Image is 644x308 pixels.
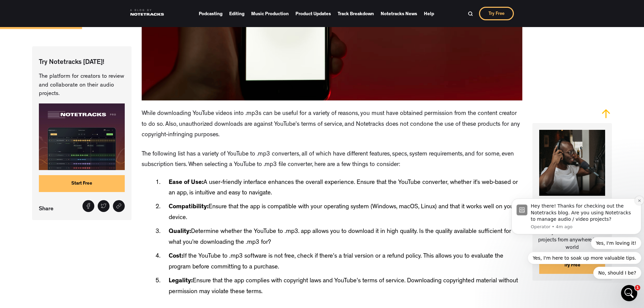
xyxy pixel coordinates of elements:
[142,149,522,171] p: The following list has a variety of YouTube to .mp3 converters, all of which have different featu...
[479,7,514,20] a: Try Free
[82,200,94,212] a: Share on Facebook
[338,9,374,19] a: Track Breakdown
[169,180,204,186] strong: Ease of Use:
[162,202,522,223] li: Ensure that the app is compatible with your operating system (Windows, macOS, Linux) and that it ...
[621,285,637,301] iframe: Intercom live chat
[98,200,110,212] a: Tweet
[169,278,193,284] strong: Legality:
[635,285,640,290] span: 1
[162,251,522,273] li: If the YouTube to .mp3 software is not free, check if there's a trial version or a refund policy....
[39,175,124,192] a: Start Free
[39,72,124,98] p: The platform for creators to review and collaborate on their audio projects.
[468,11,473,16] img: Search Bar
[295,9,331,19] a: Product Updates
[162,177,522,199] li: A user-friendly interface enhances the overall experience. Ensure that the YouTube converter, whe...
[116,203,122,209] img: Share link icon
[509,192,644,283] iframe: Intercom notifications message
[229,9,244,19] a: Editing
[381,9,417,19] a: Notetracks News
[39,204,57,213] p: Share
[199,9,222,19] a: Podcasting
[39,58,124,67] p: Try Notetracks [DATE]!
[162,276,522,297] li: Ensure that the app complies with copyright laws and YouTube's terms of service. Downloading copy...
[169,229,191,235] strong: Quality:
[162,227,522,248] li: Determine whether the YouTube to .mp3. app allows you to download it in high quality. Is the qual...
[251,9,289,19] a: Music Production
[424,9,434,19] a: Help
[142,109,522,141] p: While downloading YouTube videos into .mp3s can be useful for a variety of reasons, you must have...
[169,204,209,210] strong: Compatibility:
[169,253,183,260] strong: Cost:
